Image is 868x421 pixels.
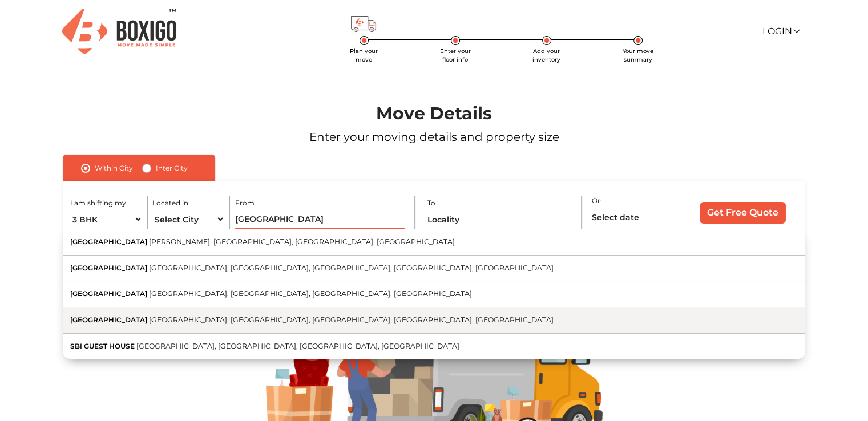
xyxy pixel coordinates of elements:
span: [GEOGRAPHIC_DATA] [70,289,147,298]
label: Is flexible? [605,227,640,239]
span: Enter your floor info [440,47,471,63]
span: [GEOGRAPHIC_DATA], [GEOGRAPHIC_DATA], [GEOGRAPHIC_DATA], [GEOGRAPHIC_DATA], [GEOGRAPHIC_DATA] [149,264,554,272]
img: Boxigo [62,9,176,54]
h1: Move Details [35,103,833,124]
label: To [427,198,435,208]
label: On [592,196,602,206]
label: I am shifting my [70,198,126,208]
span: Your move summary [623,47,653,63]
button: [GEOGRAPHIC_DATA][GEOGRAPHIC_DATA], [GEOGRAPHIC_DATA], [GEOGRAPHIC_DATA], [GEOGRAPHIC_DATA], [GEO... [63,307,805,334]
button: [GEOGRAPHIC_DATA][GEOGRAPHIC_DATA], [GEOGRAPHIC_DATA], [GEOGRAPHIC_DATA], [GEOGRAPHIC_DATA] [63,281,805,307]
label: Inter City [156,161,188,175]
label: Within City [95,161,133,175]
input: Select date [592,207,677,227]
p: Enter your moving details and property size [35,128,833,145]
span: [GEOGRAPHIC_DATA] [70,264,147,272]
span: [GEOGRAPHIC_DATA], [GEOGRAPHIC_DATA], [GEOGRAPHIC_DATA], [GEOGRAPHIC_DATA] [149,289,472,298]
input: Locality [427,209,572,229]
span: SBI GUEST HOUSE [70,342,135,350]
span: [GEOGRAPHIC_DATA] [70,237,147,246]
span: Plan your move [350,47,378,63]
label: From [235,198,255,208]
span: [PERSON_NAME], [GEOGRAPHIC_DATA], [GEOGRAPHIC_DATA], [GEOGRAPHIC_DATA] [149,237,455,246]
span: [GEOGRAPHIC_DATA], [GEOGRAPHIC_DATA], [GEOGRAPHIC_DATA], [GEOGRAPHIC_DATA] [136,342,459,350]
span: [GEOGRAPHIC_DATA], [GEOGRAPHIC_DATA], [GEOGRAPHIC_DATA], [GEOGRAPHIC_DATA], [GEOGRAPHIC_DATA] [149,315,554,324]
span: [GEOGRAPHIC_DATA] [70,315,147,324]
button: SBI GUEST HOUSE[GEOGRAPHIC_DATA], [GEOGRAPHIC_DATA], [GEOGRAPHIC_DATA], [GEOGRAPHIC_DATA] [63,334,805,359]
span: Add your inventory [532,47,560,63]
label: Located in [152,198,188,208]
input: Get Free Quote [700,202,786,224]
button: [GEOGRAPHIC_DATA][PERSON_NAME], [GEOGRAPHIC_DATA], [GEOGRAPHIC_DATA], [GEOGRAPHIC_DATA] [63,229,805,256]
input: Locality [235,209,405,229]
button: [GEOGRAPHIC_DATA][GEOGRAPHIC_DATA], [GEOGRAPHIC_DATA], [GEOGRAPHIC_DATA], [GEOGRAPHIC_DATA], [GEO... [63,256,805,282]
a: Login [762,26,798,37]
